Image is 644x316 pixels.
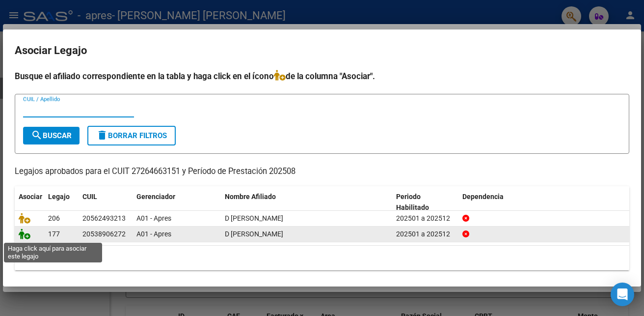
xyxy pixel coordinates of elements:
div: 20538906272 [82,229,126,240]
datatable-header-cell: Nombre Afiliado [221,186,392,219]
datatable-header-cell: CUIL [79,186,133,219]
span: D AMBROSIO BRUNO JORGE [225,230,283,238]
datatable-header-cell: Dependencia [458,186,630,219]
button: Borrar Filtros [87,126,176,145]
h4: Busque el afiliado correspondiente en la tabla y haga click en el ícono de la columna "Asociar". [15,70,629,83]
span: Gerenciador [136,193,175,201]
span: Legajo [48,193,70,201]
span: D AMBROSIO DANTE ROQUE [225,214,283,222]
datatable-header-cell: Gerenciador [133,186,221,219]
mat-icon: delete [96,129,108,141]
button: Buscar [23,127,80,144]
div: Open Intercom Messenger [611,283,634,306]
div: 2 registros [15,246,629,270]
p: Legajos aprobados para el CUIT 27264663151 y Período de Prestación 202508 [15,166,629,178]
span: Asociar [19,193,42,201]
datatable-header-cell: Legajo [44,186,79,219]
span: 206 [48,214,60,222]
span: Buscar [31,131,72,140]
div: 20562493213 [82,213,126,224]
h2: Asociar Legajo [15,41,629,60]
datatable-header-cell: Asociar [15,186,44,219]
datatable-header-cell: Periodo Habilitado [392,186,458,219]
div: 202501 a 202512 [396,213,455,224]
span: Borrar Filtros [96,131,167,140]
mat-icon: search [31,129,43,141]
span: A01 - Apres [136,230,171,238]
div: 202501 a 202512 [396,229,455,240]
span: CUIL [82,193,97,201]
span: 177 [48,230,60,238]
span: Dependencia [462,193,504,201]
span: A01 - Apres [136,214,171,222]
span: Periodo Habilitado [396,193,429,212]
span: Nombre Afiliado [225,193,276,201]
